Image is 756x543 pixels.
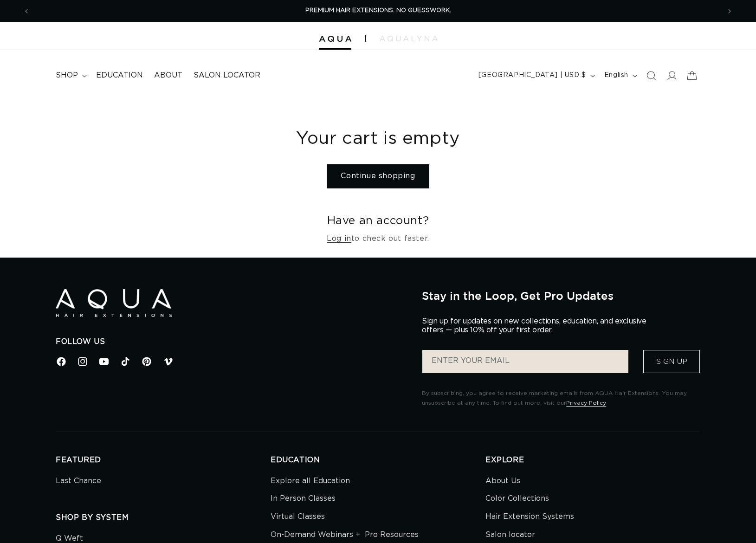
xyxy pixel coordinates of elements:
img: aqualyna.com [380,36,438,41]
h2: EDUCATION [271,455,485,465]
input: ENTER YOUR EMAIL [422,350,628,373]
a: Privacy Policy [566,400,606,406]
h2: FEATURED [56,455,271,465]
h2: EXPLORE [485,455,700,465]
p: Sign up for updates on new collections, education, and exclusive offers — plus 10% off your first... [422,317,654,335]
p: to check out faster. [56,232,700,246]
button: English [599,67,641,84]
a: About [149,65,188,86]
a: Color Collections [485,490,549,508]
a: Virtual Classes [271,508,325,526]
span: PREMIUM HAIR EXTENSIONS. NO GUESSWORK. [305,7,451,13]
h2: Have an account? [56,214,700,228]
button: Previous announcement [16,2,37,20]
button: Next announcement [719,2,740,20]
summary: Search [641,65,661,86]
span: Education [96,71,143,80]
a: Log in [327,232,351,246]
span: shop [56,71,78,80]
span: [GEOGRAPHIC_DATA] | USD $ [478,71,586,80]
span: About [154,71,182,80]
img: Aqua Hair Extensions [319,36,351,42]
a: Explore all Education [271,474,350,490]
a: Continue shopping [327,164,429,188]
a: Salon Locator [188,65,266,86]
a: In Person Classes [271,490,336,508]
a: Hair Extension Systems [485,508,574,526]
a: Education [90,65,149,86]
summary: shop [50,65,90,86]
span: English [604,71,628,80]
h2: SHOP BY SYSTEM [56,513,271,523]
h2: Follow Us [56,337,408,347]
a: About Us [485,474,520,490]
span: Salon Locator [194,71,260,80]
a: Last Chance [56,474,101,490]
button: Sign Up [643,350,700,373]
h1: Your cart is empty [56,128,700,150]
button: [GEOGRAPHIC_DATA] | USD $ [473,67,599,84]
img: Aqua Hair Extensions [56,289,172,317]
h2: Stay in the Loop, Get Pro Updates [422,289,700,302]
p: By subscribing, you agree to receive marketing emails from AQUA Hair Extensions. You may unsubscr... [422,388,700,408]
